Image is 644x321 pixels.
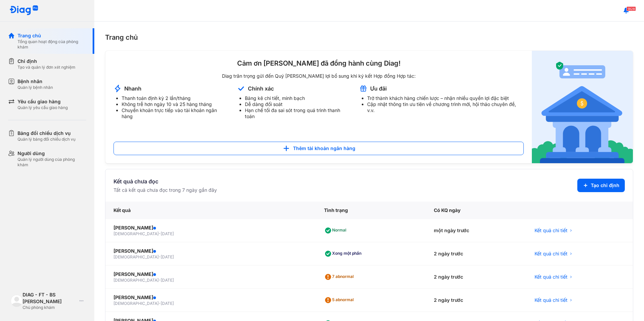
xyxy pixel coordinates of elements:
span: [DEMOGRAPHIC_DATA] [114,278,159,283]
div: Tạo và quản lý đơn xét nghiệm [18,65,75,70]
div: Tất cả kết quả chưa đọc trong 7 ngày gần đây [114,187,217,193]
button: Tạo chỉ định [577,179,625,192]
span: [DATE] [161,231,174,236]
div: [PERSON_NAME] [114,248,308,254]
span: [DEMOGRAPHIC_DATA] [114,301,159,306]
div: Chính xác [248,85,274,92]
div: [PERSON_NAME] [114,271,308,278]
span: Kết quả chi tiết [535,250,568,257]
span: - [159,278,161,283]
div: Bảng đối chiếu dịch vụ [18,130,75,137]
div: Bệnh nhân [18,78,53,85]
span: Kết quả chi tiết [535,274,568,280]
span: 1828 [626,6,636,11]
div: Normal [324,225,349,236]
div: Chỉ định [18,58,75,65]
div: [PERSON_NAME] [114,224,308,231]
span: Kết quả chi tiết [535,227,568,234]
div: Quản lý bảng đối chiếu dịch vụ [18,137,75,142]
div: Tình trạng [316,202,426,219]
div: 5 abnormal [324,295,356,306]
div: [PERSON_NAME] [114,294,308,301]
img: account-announcement [237,84,245,93]
div: Có KQ ngày [426,202,526,219]
li: Bảng kê chi tiết, minh bạch [245,95,351,101]
img: account-announcement [532,51,633,163]
span: [DEMOGRAPHIC_DATA] [114,231,159,236]
li: Thanh toán định kỳ 2 lần/tháng [122,95,229,101]
div: Trang chủ [18,32,86,39]
span: [DATE] [161,301,174,306]
button: Thêm tài khoản ngân hàng [114,142,524,155]
div: Kết quả chưa đọc [114,177,217,185]
li: Dễ dàng đối soát [245,101,351,107]
span: - [159,301,161,306]
div: Kết quả [105,202,316,219]
div: một ngày trước [426,219,526,242]
span: - [159,254,161,259]
div: Ưu đãi [370,85,387,92]
span: [DATE] [161,254,174,259]
li: Chuyển khoản trực tiếp vào tài khoản ngân hàng [122,107,229,119]
div: Chủ phòng khám [23,305,77,310]
div: Trang chủ [105,32,633,42]
img: account-announcement [114,84,122,93]
li: Trở thành khách hàng chiến lược – nhận nhiều quyền lợi đặc biệt [367,95,524,101]
span: [DATE] [161,278,174,283]
div: Người dùng [18,150,86,157]
div: DIAG - FT - BS [PERSON_NAME] [23,291,77,305]
div: Quản lý yêu cầu giao hàng [18,105,68,110]
div: Tổng quan hoạt động của phòng khám [18,39,86,50]
div: Quản lý bệnh nhân [18,85,53,90]
div: 2 ngày trước [426,289,526,312]
div: 2 ngày trước [426,265,526,289]
img: logo [9,5,38,16]
li: Không trễ hơn ngày 10 và 25 hàng tháng [122,101,229,107]
div: Diag trân trọng gửi đến Quý [PERSON_NAME] lợi bổ sung khi ký kết Hợp đồng Hợp tác: [114,73,524,79]
li: Hạn chế tối đa sai sót trong quá trình thanh toán [245,107,351,119]
div: Cảm ơn [PERSON_NAME] đã đồng hành cùng Diag! [114,59,524,68]
span: Tạo chỉ định [591,182,619,189]
img: logo [11,295,23,307]
div: Yêu cầu giao hàng [18,98,68,105]
div: Xong một phần [324,248,364,259]
div: Quản lý người dùng của phòng khám [18,157,86,168]
span: [DEMOGRAPHIC_DATA] [114,254,159,259]
span: Kết quả chi tiết [535,297,568,304]
div: Nhanh [124,85,141,92]
div: 7 abnormal [324,272,356,282]
li: Cập nhật thông tin ưu tiên về chương trình mới, hội thảo chuyên đề, v.v. [367,101,524,113]
div: 2 ngày trước [426,242,526,265]
img: account-announcement [359,84,367,93]
span: - [159,231,161,236]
